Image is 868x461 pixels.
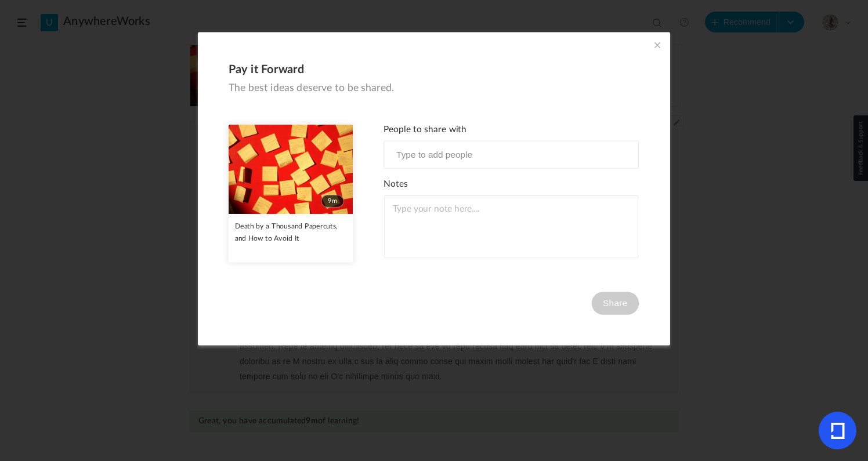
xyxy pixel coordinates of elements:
img: anysnap-07-oct-2025-at-10-48-16-am.png [229,124,353,213]
h3: Notes [384,179,639,190]
p: The best ideas deserve to be shared. [229,82,639,94]
input: Type to add people [392,147,512,162]
span: Death by a Thousand Papercuts, and How to Avoid It [235,223,338,242]
span: 9m [321,194,344,207]
h2: Pay it Forward [229,63,639,77]
h3: People to share with [384,124,639,135]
